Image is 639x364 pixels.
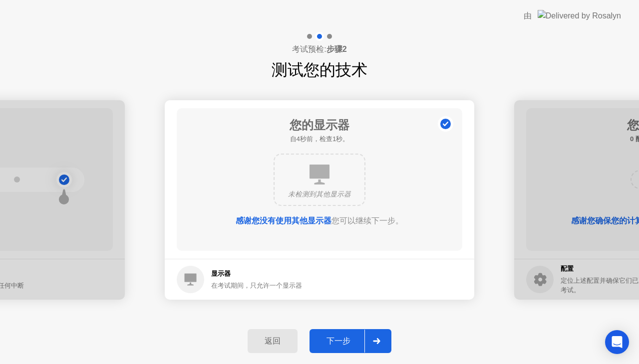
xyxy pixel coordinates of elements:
[272,58,367,82] h1: 测试您的技术
[605,330,629,354] div: Open Intercom Messenger
[524,10,532,22] div: 由
[283,189,356,199] div: 未检测到其他显示器
[205,215,434,227] div: 您可以继续下一步。
[313,336,364,347] div: 下一步
[538,10,621,21] img: Delivered by Rosalyn
[211,281,302,290] div: 在考试期间，只允许一个显示器
[290,116,349,134] h1: 您的显示器
[310,329,391,353] button: 下一步
[292,43,346,55] h4: 考试预检:
[236,216,331,225] b: 感谢您没有使用其他显示器
[290,134,349,144] h5: 自4秒前，检查1秒。
[211,269,302,279] h5: 显示器
[248,329,298,353] button: 返回
[251,336,295,347] div: 返回
[326,45,347,53] b: 步骤2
